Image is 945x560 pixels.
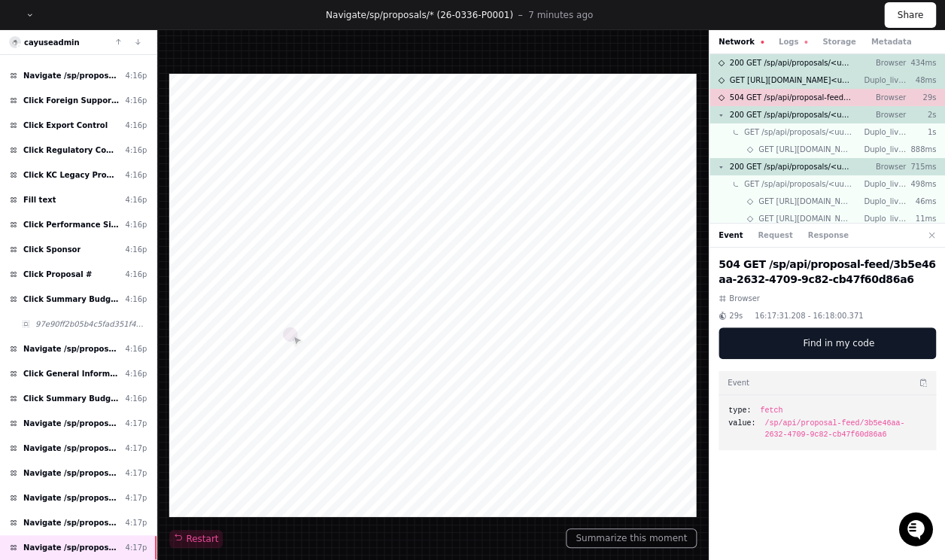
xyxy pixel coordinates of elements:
[23,542,120,553] span: Navigate /sp/proposals/* (26-0336-P0001)
[729,109,852,120] span: 200 GET /sp/api/proposals/<uuid>/status/flow
[23,393,120,404] span: Click Summary Budget
[126,70,147,81] div: 4:16p
[864,75,906,86] p: Duplo_live_sp_proposal_feed
[719,36,764,47] button: Network
[728,405,751,416] span: type:
[326,10,366,20] span: Navigate
[150,158,182,169] span: Pylon
[906,109,936,120] p: 2s
[864,57,906,68] p: Browser
[126,244,147,255] div: 4:16p
[729,161,852,172] span: 200 GET /sp/api/proposals/<uuid>/tasks
[126,443,147,454] div: 4:17p
[23,194,56,205] span: Fill text
[906,213,936,224] p: 11ms
[23,169,120,181] span: Click KC Legacy Proposal Data
[126,294,147,305] div: 4:16p
[126,269,147,280] div: 4:16p
[729,92,852,103] span: 504 GET /sp/api/proposal-feed/<uuid>
[807,230,848,241] button: Response
[174,533,218,545] span: Restart
[528,9,593,21] p: 7 minutes ago
[23,294,120,305] span: Click Summary Budget
[126,368,147,379] div: 4:16p
[126,467,147,479] div: 4:17p
[126,145,147,156] div: 4:16p
[15,15,45,45] img: PlayerZero
[15,112,42,139] img: 1736555170064-99ba0984-63c1-480f-8ee9-699278ef63ed
[906,196,936,207] p: 46ms
[906,92,936,103] p: 29s
[23,244,81,255] span: Click Sponsor
[23,145,120,156] span: Click Regulatory Compliance
[729,57,852,68] span: 200 GET /sp/api/proposals/<uuid>
[758,230,792,241] button: Request
[864,178,906,190] p: Duplo_live_sp_proposal_feed
[366,10,513,20] span: /sp/proposals/* (26-0336-P0001)
[23,70,120,81] span: Navigate /sp/proposals
[728,377,749,388] h3: Event
[906,126,936,138] p: 1s
[760,405,782,416] span: fetch
[126,343,147,355] div: 4:16p
[719,230,743,241] button: Event
[906,161,936,172] p: 715ms
[906,178,936,190] p: 498ms
[864,161,906,172] p: Browser
[126,95,147,106] div: 4:16p
[864,92,906,103] p: Browser
[566,528,697,548] button: Summarize this moment
[871,36,911,47] button: Metadata
[744,126,852,138] span: GET /sp/api/proposals/<uuid>/status/flow
[906,57,936,68] p: 434ms
[719,327,936,359] button: Find in my code
[864,144,906,155] p: Duplo_live_sp_proposal_feed
[169,530,223,548] button: Restart
[23,467,120,479] span: Navigate /sp/proposals/*
[126,492,147,504] div: 4:17p
[884,2,936,28] button: Share
[126,219,147,230] div: 4:16p
[23,517,120,528] span: Navigate /sp/proposals
[126,169,147,181] div: 4:16p
[755,310,863,321] span: 16:17:31.208 - 16:18:00.371
[23,95,120,106] span: Click Foreign Support & Collaboration
[729,310,743,321] span: 29s
[864,213,906,224] p: Duplo_live_sp_proposal_feed
[758,213,852,224] span: GET [URL][DOMAIN_NAME]?
[23,418,120,429] span: Navigate /sp/proposals/*
[35,318,147,330] span: 97e90ff2b05b4c5fad351f41948c4abc
[23,343,120,355] span: Navigate /sp/proposals/* (26-0248-P0001)
[758,196,852,207] span: GET [URL][DOMAIN_NAME]<uuid>/history
[23,443,120,454] span: Navigate /sp/proposals/*
[744,178,852,190] span: GET /sp/api/proposals/<uuid>/tasks
[126,418,147,429] div: 4:17p
[23,492,120,504] span: Navigate /sp/proposals
[15,60,274,84] div: Welcome
[126,542,147,553] div: 4:17p
[864,126,906,138] p: Duplo_live_sp_proposal_feed
[803,337,874,349] span: Find in my code
[23,368,120,379] span: Click General Information
[23,219,120,230] span: Click Performance Sites
[906,75,936,86] p: 48ms
[864,196,906,207] p: Duplo_live_sp_proposal_feed
[719,257,936,287] h2: 504 GET /sp/api/proposal-feed/3b5e46aa-2632-4709-9c82-cb47f60d86a6
[23,120,108,131] span: Click Export Control
[864,109,906,120] p: Browser
[126,120,147,131] div: 4:16p
[126,517,147,528] div: 4:17p
[758,144,852,155] span: GET [URL][DOMAIN_NAME]<uuid>
[126,194,147,205] div: 4:16p
[106,157,182,169] a: Powered byPylon
[906,144,936,155] p: 888ms
[764,418,926,440] span: /sp/api/proposal-feed/3b5e46aa-2632-4709-9c82-cb47f60d86a6
[24,38,80,47] a: cayuseadmin
[11,38,20,47] img: 7.svg
[729,75,852,86] span: GET [URL][DOMAIN_NAME]<uuid>/history
[51,127,196,139] div: We're offline, we'll be back soon
[822,36,855,47] button: Storage
[256,117,274,135] button: Start new chat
